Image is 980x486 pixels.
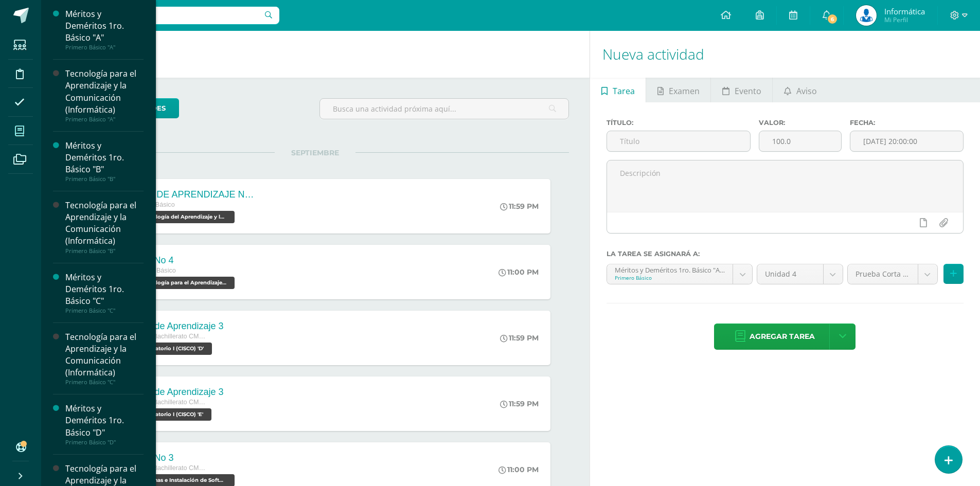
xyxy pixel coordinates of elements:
div: Guia No 4 [132,255,237,266]
span: Cuarto Bachillerato CMP Bachillerato en CCLL con Orientación en Computación [132,333,209,340]
span: Mi Perfil [884,15,925,24]
a: Aviso [773,78,828,102]
a: Méritos y Deméritos 1ro. Básico "B"Primero Básico "B" [65,140,144,183]
input: Puntos máximos [759,131,842,151]
div: Tecnología para el Aprendizaje y la Comunicación (Informática) [65,200,144,247]
a: Tarea [590,78,646,102]
div: 11:59 PM [500,202,539,211]
span: Agregar tarea [750,324,815,349]
div: Méritos y Deméritos 1ro. Básico "C" [65,272,144,307]
span: 6 [827,13,838,25]
span: Prueba Corta (0.0%) [856,264,910,284]
a: Evento [711,78,772,102]
label: Título: [607,119,751,127]
div: Primero Básico "C" [65,307,144,314]
span: Examen [669,79,700,103]
span: SEPTIEMBRE [275,148,355,157]
span: Tecnología del Aprendizaje y la Comunicación (TIC) 'D' [132,211,235,223]
div: Guia No 3 [132,453,237,463]
input: Título [607,131,750,151]
div: Tecnología para el Aprendizaje y la Comunicación (Informática) [65,68,144,115]
div: 11:59 PM [500,333,539,343]
a: Méritos y Deméritos 1ro. Básico "A"Primero Básico "A" [65,8,144,51]
span: Laboratorio I (CISCO) 'D' [132,343,212,355]
div: Primero Básico "A" [65,116,144,123]
div: 11:59 PM [500,399,539,408]
input: Busca un usuario... [48,7,279,24]
div: Guía de Aprendizaje 3 [132,387,223,398]
label: Fecha: [850,119,964,127]
a: Examen [646,78,710,102]
div: Primero Básico "A" [65,44,144,51]
input: Busca una actividad próxima aquí... [320,99,568,119]
div: Méritos y Deméritos 1ro. Básico "B" [65,140,144,175]
div: Méritos y Deméritos 1ro. Básico "A" 'A' [615,264,725,274]
div: 11:00 PM [498,465,539,474]
div: Primero Básico "C" [65,379,144,386]
a: Prueba Corta (0.0%) [848,264,937,284]
span: Cuarto Bachillerato CMP Bachillerato en CCLL con Orientación en Computación [132,464,209,472]
div: Méritos y Deméritos 1ro. Básico "D" [65,403,144,438]
div: Primero Básico [615,274,725,281]
span: Cuarto Bachillerato CMP Bachillerato en CCLL con Orientación en Computación [132,399,209,406]
a: Tecnología para el Aprendizaje y la Comunicación (Informática)Primero Básico "B" [65,200,144,254]
div: 11:00 PM [498,267,539,277]
div: Méritos y Deméritos 1ro. Básico "A" [65,8,144,44]
a: Méritos y Deméritos 1ro. Básico "C"Primero Básico "C" [65,272,144,314]
h1: Actividades [54,31,577,78]
div: GUIA DE APRENDIZAJE NO 3 / VIDEO [132,189,255,200]
div: Guía de Aprendizaje 3 [132,321,223,332]
label: Valor: [759,119,842,127]
span: Aviso [796,79,817,103]
div: Primero Básico "B" [65,175,144,183]
img: da59f6ea21f93948affb263ca1346426.png [856,5,877,26]
div: Primero Básico "D" [65,439,144,446]
div: Primero Básico "B" [65,247,144,255]
a: Méritos y Deméritos 1ro. Básico "D"Primero Básico "D" [65,403,144,445]
a: Unidad 4 [757,264,843,284]
a: Méritos y Deméritos 1ro. Básico "A" 'A'Primero Básico [607,264,753,284]
div: Tecnología para el Aprendizaje y la Comunicación (Informática) [65,331,144,379]
a: Tecnología para el Aprendizaje y la Comunicación (Informática)Primero Básico "A" [65,68,144,122]
h1: Nueva actividad [602,31,968,78]
input: Fecha de entrega [850,131,963,151]
span: Tarea [613,79,635,103]
span: Laboratorio I (CISCO) 'E' [132,408,211,421]
label: La tarea se asignará a: [607,250,964,258]
span: Tecnología para el Aprendizaje y la Comunicación (Informática) 'E' [132,277,235,289]
span: Unidad 4 [765,264,815,284]
span: Informática [884,6,925,16]
span: Evento [735,79,761,103]
a: Tecnología para el Aprendizaje y la Comunicación (Informática)Primero Básico "C" [65,331,144,386]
